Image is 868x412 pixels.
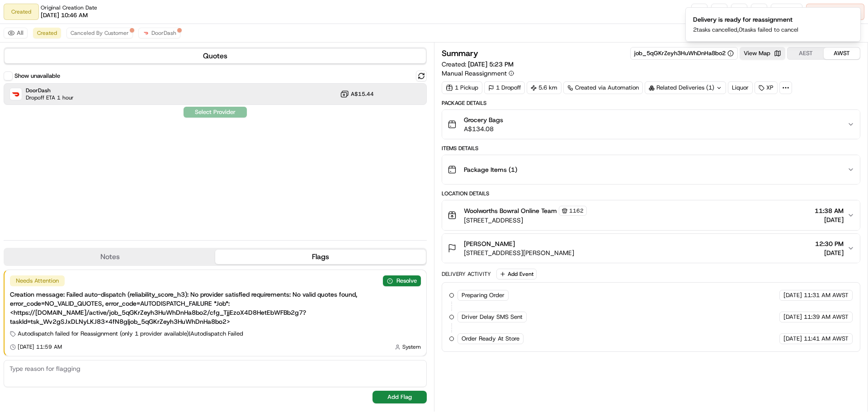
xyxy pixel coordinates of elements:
span: 11:31 AM AWST [804,291,849,299]
button: Notes [5,250,215,264]
span: [DATE] 5:23 PM [468,60,514,68]
span: [DATE] [815,215,844,224]
span: Preparing Order [462,291,505,299]
a: Created via Automation [563,81,643,94]
button: View Map [740,47,785,60]
span: [DATE] [815,248,844,257]
span: Grocery Bags [464,115,503,124]
span: 12:30 PM [815,239,844,248]
div: XP [755,81,778,94]
span: [DATE] [783,335,802,343]
div: Package Details [442,99,860,107]
span: Order Ready At Store [462,335,519,343]
span: 11:41 AM AWST [804,335,849,343]
div: Delivery Activity [442,270,491,278]
button: Add Flag [373,391,427,403]
span: [STREET_ADDRESS] [464,216,587,225]
button: Grocery BagsA$134.08 [442,110,860,139]
div: Related Deliveries (1) [645,81,726,94]
button: [PERSON_NAME][STREET_ADDRESS][PERSON_NAME]12:30 PM[DATE] [442,234,860,263]
div: Items Details [442,145,860,152]
span: [STREET_ADDRESS][PERSON_NAME] [464,248,574,257]
span: 11:38 AM [815,206,844,215]
button: Created [33,28,61,38]
p: 2 tasks cancelled, 0 tasks failed to cancel [693,26,798,34]
div: Liquor [728,81,753,94]
span: Created: [442,60,514,69]
span: Manual Reassignment [442,69,507,78]
span: [DATE] [783,291,802,299]
button: DoorDash [138,28,180,38]
span: 11:39 AM AWST [804,313,849,321]
span: Created [37,29,57,37]
button: Flags [215,250,426,264]
span: A$15.44 [351,90,374,98]
div: 5.6 km [527,81,561,94]
div: 1 Pickup [442,81,482,94]
span: Canceled By Customer [71,29,129,37]
button: Quotes [5,49,426,63]
span: [DATE] 10:46 AM [41,11,88,19]
span: Autodispatch failed for Reassignment (only 1 provider available) | Autodispatch Failed [18,330,243,338]
span: [PERSON_NAME] [464,239,515,248]
h3: Summary [442,49,478,57]
span: Package Items ( 1 ) [464,165,517,174]
button: All [4,28,28,38]
span: [DATE] 11:59 AM [18,343,62,350]
button: Woolworths Bowral Online Team1162[STREET_ADDRESS]11:38 AM[DATE] [442,200,860,230]
div: Location Details [442,190,860,197]
button: AEST [788,47,824,59]
label: Show unavailable [14,72,60,80]
button: A$15.44 [340,90,374,99]
div: Delivery is ready for reassignment [693,15,798,24]
button: Resolve [383,275,421,286]
span: DoorDash [26,87,74,94]
span: A$134.08 [464,124,503,133]
img: doordash_logo_v2.png [142,29,150,37]
button: Manual Reassignment [442,69,514,78]
div: Needs Attention [10,275,65,286]
span: Woolworths Bowral Online Team [464,206,557,215]
span: Dropoff ETA 1 hour [26,94,74,101]
span: Driver Delay SMS Sent [462,313,523,321]
button: Package Items (1) [442,155,860,184]
button: Add Event [496,269,537,279]
button: AWST [824,47,860,59]
span: Original Creation Date [41,4,97,11]
span: DoorDash [151,29,176,37]
div: Creation message: Failed auto-dispatch (reliability_score_h3): No provider satisfied requirements... [10,290,421,326]
button: Canceled By Customer [66,28,133,38]
span: 1162 [569,207,584,214]
span: System [402,343,421,350]
img: DoorDash [10,88,22,100]
span: [DATE] [783,313,802,321]
div: 1 Dropoff [484,81,525,94]
button: job_5qGKrZeyh3HuWhDnHa8bo2 [634,49,734,57]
